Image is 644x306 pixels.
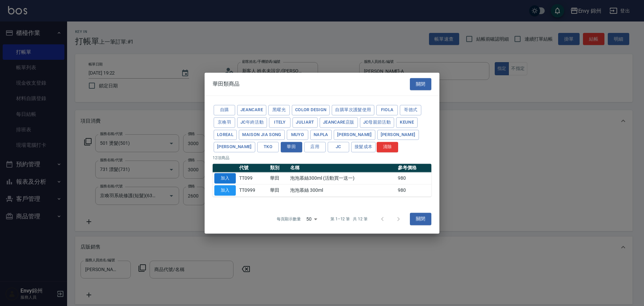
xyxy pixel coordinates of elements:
p: 12 項商品 [213,155,431,161]
button: JuliArt [292,117,318,128]
button: 加入 [214,185,236,195]
td: TT0999 [237,184,268,196]
span: 華田類商品 [213,81,239,87]
button: 自購單次護髮使用 [332,105,374,115]
div: 50 [304,210,320,228]
button: 哥德式 [400,105,421,115]
button: KEUNE [396,117,418,128]
button: 清除 [377,142,398,152]
button: TKO [257,142,279,152]
button: 加入 [214,173,236,183]
button: Fiola [376,105,398,115]
button: 黑曜光 [268,105,290,115]
td: 980 [396,184,431,196]
button: 京喚羽 [214,117,235,128]
td: 980 [396,172,431,184]
button: ITELY [269,117,290,128]
button: 華田 [281,142,302,152]
td: 泡泡慕絲300ml (活動買一送一) [288,172,396,184]
button: 接髮成本 [351,142,376,152]
button: 關閉 [410,78,431,90]
td: TT099 [237,172,268,184]
button: JeanCare [237,105,266,115]
th: 參考價格 [396,164,431,172]
button: JC [328,142,349,152]
th: 類別 [268,164,288,172]
button: 店用 [304,142,326,152]
button: JC母親節活動 [360,117,394,128]
button: MUYO [287,130,308,140]
p: 第 1–12 筆 共 12 筆 [330,216,368,222]
button: Maison Jia Song [239,130,285,140]
p: 每頁顯示數量 [277,216,301,222]
button: [PERSON_NAME] [334,130,375,140]
button: JC年終活動 [237,117,267,128]
button: [PERSON_NAME] [377,130,419,140]
td: 華田 [268,172,288,184]
button: [PERSON_NAME] [214,142,255,152]
th: 代號 [237,164,268,172]
button: Loreal [214,130,237,140]
button: 自購 [214,105,235,115]
td: 泡泡慕絲 300ml [288,184,396,196]
button: color design [292,105,330,115]
button: Napla [310,130,332,140]
button: JeanCare店販 [320,117,358,128]
th: 名稱 [288,164,396,172]
td: 華田 [268,184,288,196]
button: 關閉 [410,213,431,225]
